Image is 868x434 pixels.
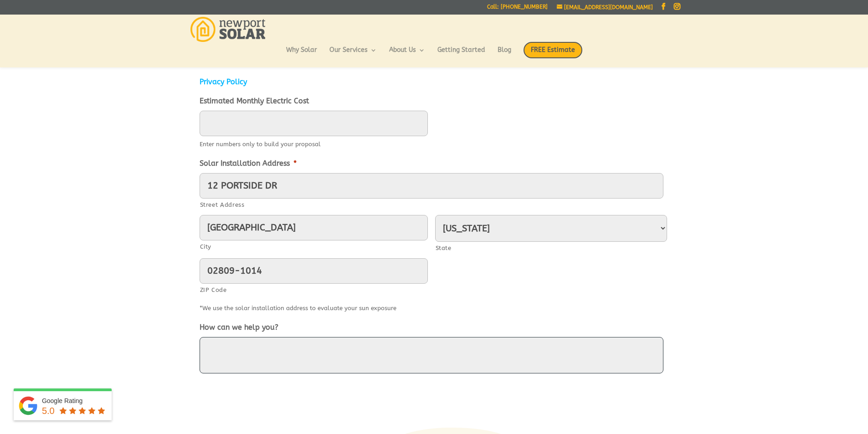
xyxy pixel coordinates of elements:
div: Google Rating [42,396,107,405]
img: Newport Solar | Solar Energy Optimized. [190,17,266,42]
span: 5.0 [42,406,55,416]
span: FREE Estimate [524,42,582,58]
iframe: reCAPTCHA [200,384,338,420]
div: *We use the solar installation address to evaluate your sun exposure [200,300,669,314]
label: How can we help you? [200,323,278,332]
label: ZIP Code [200,284,428,296]
label: Street Address [200,199,663,211]
a: Getting Started [437,47,485,62]
a: Privacy Policy [200,77,247,86]
div: Enter numbers only to build your proposal [200,136,669,150]
a: Blog [498,47,511,62]
input: Enter a location [200,173,663,199]
a: About Us [389,47,425,62]
a: Why Solar [286,47,317,62]
a: FREE Estimate [524,42,582,67]
label: State [436,242,667,254]
a: Call: [PHONE_NUMBER] [487,4,548,14]
a: [EMAIL_ADDRESS][DOMAIN_NAME] [557,4,653,10]
a: Our Services [329,47,377,62]
label: Estimated Monthly Electric Cost [200,97,309,106]
label: City [200,241,428,253]
label: Solar Installation Address [200,159,297,168]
